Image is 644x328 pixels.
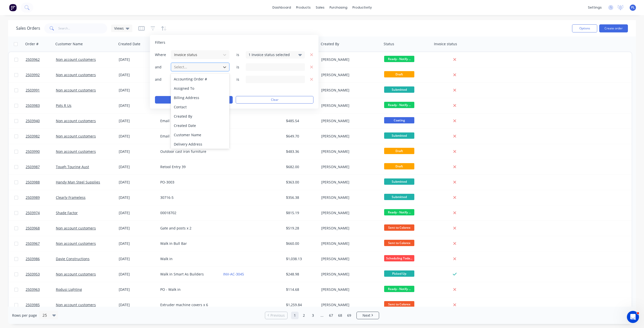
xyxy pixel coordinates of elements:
[25,41,38,46] div: Order #
[313,4,327,11] div: sales
[321,118,377,123] div: [PERSON_NAME]
[26,118,40,123] span: 2503940
[171,112,229,121] div: Created By
[249,52,294,57] div: 1 Invoice status selected
[384,86,414,93] span: Submitted
[26,113,56,128] a: 2503940
[155,77,170,82] span: and
[26,144,56,159] a: 2503990
[119,103,156,108] div: [DATE]
[119,118,156,123] div: [DATE]
[263,312,381,319] ul: Pagination
[26,287,40,292] span: 2503963
[26,241,40,246] span: 2503967
[384,286,414,292] span: Ready - Notify ...
[56,134,96,138] a: Non account customers
[321,41,339,46] div: Created By
[233,77,243,82] span: is
[155,52,170,57] span: Where
[119,302,156,307] div: [DATE]
[171,87,230,91] button: add
[26,159,56,174] a: 2503987
[119,226,156,231] div: [DATE]
[9,4,17,11] img: Factory
[321,210,377,215] div: [PERSON_NAME]
[286,241,316,246] div: $660.00
[286,302,316,307] div: $1,259.84
[155,96,233,104] button: Apply
[56,226,96,230] a: Non account customers
[26,98,56,113] a: 2503983
[321,226,377,231] div: [PERSON_NAME]
[16,26,40,31] h1: Sales Orders
[384,209,414,215] span: Ready - Notify ...
[270,313,285,318] span: Previous
[26,267,56,282] a: 2503953
[627,311,639,323] iframe: Intercom live chat
[233,65,243,70] span: is
[585,4,604,11] div: settings
[26,83,56,98] a: 2503991
[321,72,377,77] div: [PERSON_NAME]
[384,224,414,231] span: Sent to Colorex
[160,134,216,139] div: Email order Gates
[56,210,78,215] a: Shade Factor
[56,180,100,184] a: Handy Man Steel Supplies
[171,130,229,139] div: Customer Name
[26,129,56,144] a: 2503982
[321,302,377,307] div: [PERSON_NAME]
[286,256,316,261] div: $1,038.13
[26,236,56,251] a: 2503967
[26,134,40,139] span: 2503982
[300,312,308,319] a: Page 2
[309,312,317,319] a: Page 3
[26,103,40,108] span: 2503983
[384,117,414,123] span: Coating
[26,272,40,277] span: 2503953
[294,4,313,11] div: products
[26,149,40,154] span: 2503990
[26,297,56,312] a: 2503985
[56,272,96,276] a: Non account customers
[321,195,377,200] div: [PERSON_NAME]
[160,272,216,277] div: Walk in Smart As Builders
[26,72,40,77] span: 2503992
[357,313,379,318] a: Next page
[384,102,414,108] span: Ready - Notify ...
[321,57,377,62] div: [PERSON_NAME]
[119,57,156,62] div: [DATE]
[363,313,370,318] span: Next
[233,52,243,57] span: is
[321,149,377,154] div: [PERSON_NAME]
[631,5,635,10] span: PL
[56,149,96,154] a: Non account customers
[56,302,96,307] a: Non account customers
[286,226,316,231] div: $519.28
[384,270,414,277] span: Picked Up
[321,256,377,261] div: [PERSON_NAME]
[321,88,377,93] div: [PERSON_NAME]
[58,23,107,33] input: Search...
[286,287,316,292] div: $114.68
[160,210,216,215] div: 00018702
[384,132,414,139] span: Submitted
[286,149,316,154] div: $483.36
[56,118,96,123] a: Non account customers
[350,4,374,11] div: productivity
[26,302,40,307] span: 2503985
[223,272,244,276] a: INV-AC-3045
[119,134,156,139] div: [DATE]
[171,139,229,149] div: Delivery Address
[336,312,344,319] a: Page 68
[286,272,316,277] div: $248.98
[160,180,216,185] div: PO-3003
[114,26,124,31] span: Views
[321,241,377,246] div: [PERSON_NAME]
[119,210,156,215] div: [DATE]
[171,102,229,112] div: Contact
[160,256,216,261] div: Walk in
[56,103,71,108] a: Pots R Us
[26,67,56,82] a: 2503992
[434,41,457,46] div: Invoice status
[236,96,313,104] button: Clear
